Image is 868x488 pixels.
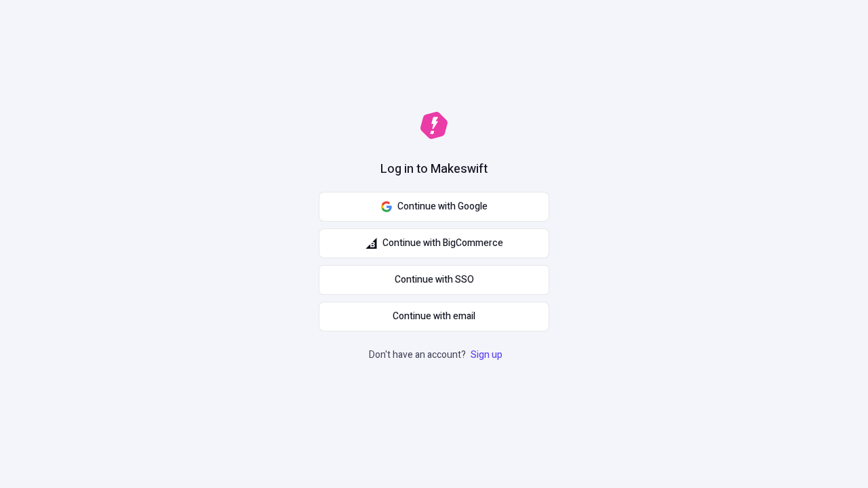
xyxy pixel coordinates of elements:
span: Continue with BigCommerce [382,236,503,251]
span: Continue with Google [397,199,488,214]
span: Continue with email [393,309,475,324]
button: Continue with BigCommerce [319,228,549,258]
a: Continue with SSO [319,265,549,295]
h1: Log in to Makeswift [380,161,488,178]
a: Sign up [468,348,505,362]
p: Don't have an account? [369,348,505,363]
button: Continue with email [319,302,549,331]
button: Continue with Google [319,192,549,222]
